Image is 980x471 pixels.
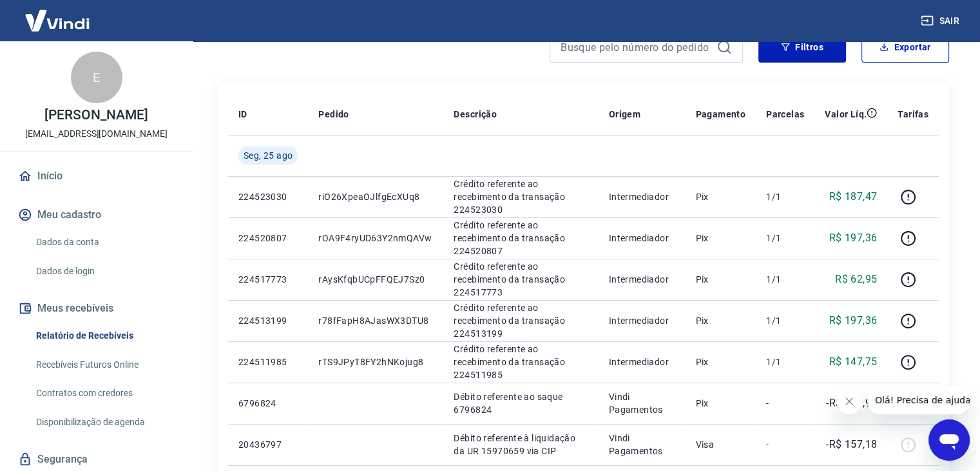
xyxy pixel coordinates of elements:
[766,190,804,203] p: 1/1
[31,323,177,349] a: Relatório de Recebíveis
[867,386,970,414] iframe: Mensagem da empresa
[238,356,298,368] p: 224511985
[829,313,878,328] p: R$ 197,36
[766,438,804,451] p: -
[238,397,298,410] p: 6796824
[454,343,588,381] p: Crédito referente ao recebimento da transação 224511985
[766,356,804,368] p: 1/1
[454,260,588,299] p: Crédito referente ao recebimento da transação 224517773
[238,314,298,327] p: 224513199
[609,390,675,416] p: Vindi Pagamentos
[898,108,928,121] p: Tarifas
[695,356,745,368] p: Pix
[826,396,877,411] p: -R$ 931,94
[609,190,675,203] p: Intermediador
[609,273,675,286] p: Intermediador
[25,127,168,141] p: [EMAIL_ADDRESS][DOMAIN_NAME]
[825,108,867,121] p: Valor Líq.
[31,380,177,406] a: Contratos com credores
[695,108,745,121] p: Pagamento
[238,273,298,286] p: 224517773
[15,162,177,190] a: Início
[31,229,177,256] a: Dados da conta
[561,37,711,57] input: Busque pelo número do pedido
[766,397,804,410] p: -
[695,314,745,327] p: Pix
[766,273,804,286] p: 1/1
[758,32,846,63] button: Filtros
[695,397,745,410] p: Pix
[454,177,588,216] p: Crédito referente ao recebimento da transação 224523030
[454,219,588,257] p: Crédito referente ao recebimento da transação 224520807
[829,354,878,370] p: R$ 147,75
[918,9,965,33] button: Sair
[15,201,177,229] button: Meu cadastro
[454,432,588,457] p: Débito referente à liquidação da UR 15970659 via CIP
[695,438,745,451] p: Visa
[609,432,675,457] p: Vindi Pagamentos
[766,232,804,245] p: 1/1
[318,232,433,245] p: rOA9F4ryUD63Y2nmQAVw
[318,273,433,286] p: rAysKfqbUCpFFQEJ7Sz0
[695,190,745,203] p: Pix
[71,52,122,103] div: E
[861,32,949,63] button: Exportar
[829,189,878,205] p: R$ 187,47
[44,108,148,122] p: [PERSON_NAME]
[454,390,588,416] p: Débito referente ao saque 6796824
[244,149,293,162] span: Seg, 25 ago
[31,409,177,436] a: Disponibilização de agenda
[318,314,433,327] p: r78fFapH8AJasWX3DTU8
[928,419,970,461] iframe: Botão para abrir a janela de mensagens
[695,273,745,286] p: Pix
[829,230,878,246] p: R$ 197,36
[826,437,877,452] p: -R$ 157,18
[318,108,349,121] p: Pedido
[31,258,177,285] a: Dados de login
[835,272,877,287] p: R$ 62,95
[454,301,588,340] p: Crédito referente ao recebimento da transação 224513199
[609,314,675,327] p: Intermediador
[695,232,745,245] p: Pix
[766,108,804,121] p: Parcelas
[238,108,247,121] p: ID
[318,190,433,203] p: riO26XpeaOJlfgEcXUq8
[318,356,433,368] p: rTS9JPyT8FY2hNKojug8
[609,356,675,368] p: Intermediador
[31,352,177,378] a: Recebíveis Futuros Online
[836,388,862,414] iframe: Fechar mensagem
[766,314,804,327] p: 1/1
[15,294,177,323] button: Meus recebíveis
[8,9,108,19] span: Olá! Precisa de ajuda?
[454,108,497,121] p: Descrição
[609,108,640,121] p: Origem
[238,190,298,203] p: 224523030
[15,1,99,40] img: Vindi
[238,438,298,451] p: 20436797
[609,232,675,245] p: Intermediador
[238,232,298,245] p: 224520807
